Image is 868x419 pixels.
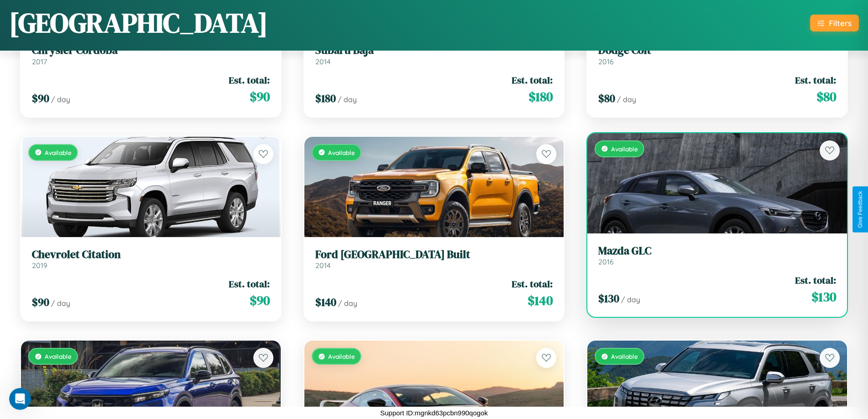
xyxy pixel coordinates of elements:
[598,257,614,266] span: 2016
[315,248,553,261] h3: Ford [GEOGRAPHIC_DATA] Built
[795,73,836,87] span: Est. total:
[315,44,553,57] h3: Subaru Baja
[32,44,270,66] a: Chrysler Cordoba2017
[51,95,70,104] span: / day
[338,299,357,308] span: / day
[45,149,72,156] span: Available
[617,95,636,104] span: / day
[32,295,49,310] span: $ 90
[229,277,270,290] span: Est. total:
[380,407,488,419] p: Support ID: mgnkd63pcbn990qogok
[857,191,863,228] div: Give Feedback
[229,73,270,87] span: Est. total:
[810,15,859,31] button: Filters
[9,388,31,410] iframe: Intercom live chat
[315,295,336,310] span: $ 140
[32,44,270,57] h3: Chrysler Cordoba
[250,88,270,106] span: $ 90
[315,91,336,106] span: $ 180
[528,291,553,310] span: $ 140
[512,277,553,290] span: Est. total:
[598,57,614,66] span: 2016
[328,149,355,156] span: Available
[817,88,836,106] span: $ 80
[315,248,553,270] a: Ford [GEOGRAPHIC_DATA] Built2014
[598,244,836,267] a: Mazda GLC2016
[611,145,638,153] span: Available
[598,44,836,57] h3: Dodge Colt
[598,44,836,66] a: Dodge Colt2016
[32,248,270,270] a: Chevrolet Citation2019
[598,244,836,258] h3: Mazda GLC
[45,352,72,360] span: Available
[315,57,331,66] span: 2014
[32,91,49,106] span: $ 90
[829,18,852,28] div: Filters
[32,57,47,66] span: 2017
[315,261,331,270] span: 2014
[32,248,270,261] h3: Chevrolet Citation
[611,352,638,360] span: Available
[32,261,47,270] span: 2019
[315,44,553,66] a: Subaru Baja2014
[621,295,640,304] span: / day
[9,4,268,41] h1: [GEOGRAPHIC_DATA]
[812,288,836,306] span: $ 130
[795,274,836,287] span: Est. total:
[598,291,619,306] span: $ 130
[598,91,615,106] span: $ 80
[529,88,553,106] span: $ 180
[250,291,270,310] span: $ 90
[51,299,70,308] span: / day
[328,352,355,360] span: Available
[338,95,357,104] span: / day
[512,73,553,87] span: Est. total:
